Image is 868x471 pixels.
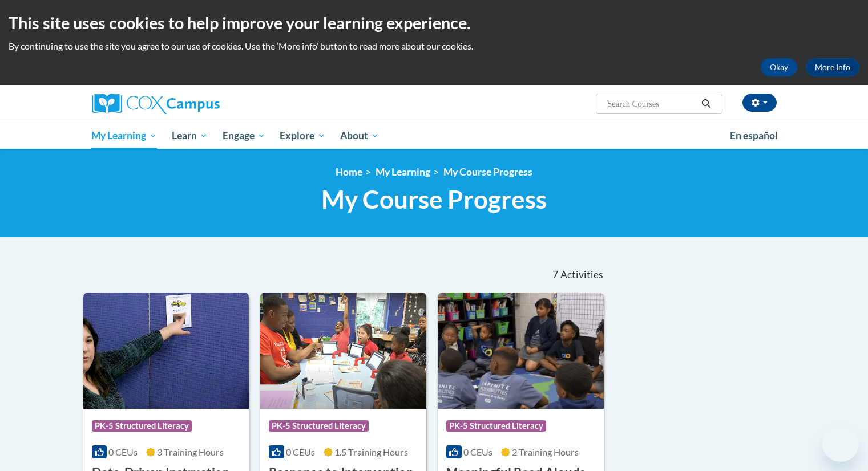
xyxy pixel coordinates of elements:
[334,446,408,457] span: 1.5 Training Hours
[552,269,558,281] span: 7
[742,94,777,112] button: Account Settings
[92,94,309,114] a: Cox Campus
[443,166,532,178] a: My Course Progress
[269,420,369,432] span: PK-5 Structured Literacy
[730,129,778,141] span: En español
[463,446,492,457] span: 0 CEUs
[286,446,315,457] span: 0 CEUs
[822,425,859,462] iframe: Button to launch messaging window
[84,123,165,149] a: My Learning
[108,446,138,457] span: 0 CEUs
[92,420,192,432] span: PK-5 Structured Literacy
[761,58,797,76] button: Okay
[512,446,579,457] span: 2 Training Hours
[172,129,208,143] span: Learn
[215,123,273,149] a: Engage
[92,94,220,114] img: Cox Campus
[722,124,785,148] a: En español
[223,129,265,143] span: Engage
[333,123,386,149] a: About
[280,129,325,143] span: Explore
[321,184,547,214] span: My Course Progress
[336,166,362,178] a: Home
[606,97,697,111] input: Search Courses
[272,123,333,149] a: Explore
[9,11,859,34] h2: This site uses cookies to help improve your learning experience.
[697,97,714,111] button: Search
[438,293,604,409] img: Course Logo
[560,269,603,281] span: Activities
[157,446,224,457] span: 3 Training Hours
[260,293,426,409] img: Course Logo
[164,123,215,149] a: Learn
[83,293,249,409] img: Course Logo
[446,420,546,432] span: PK-5 Structured Literacy
[376,166,430,178] a: My Learning
[91,129,157,143] span: My Learning
[340,129,379,143] span: About
[75,123,794,149] div: Main menu
[806,58,859,76] a: More Info
[9,40,859,52] p: By continuing to use the site you agree to our use of cookies. Use the ‘More info’ button to read...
